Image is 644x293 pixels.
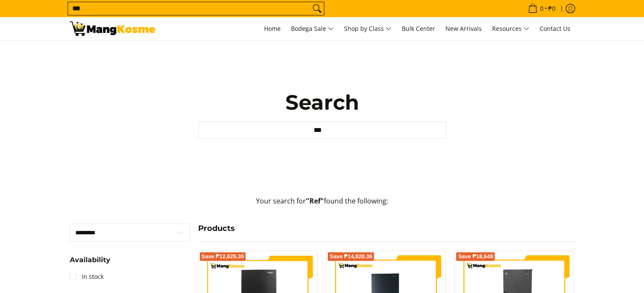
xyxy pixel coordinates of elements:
nav: Main Menu [164,17,575,40]
span: Save ₱12,625.30 [202,254,244,259]
strong: "Ref" [306,196,324,206]
a: Home [260,17,285,40]
h1: Search [198,90,446,115]
span: Save ₱14,620.36 [329,254,372,259]
a: Resources [488,17,534,40]
span: Shop by Class [344,24,392,34]
a: Bulk Center [398,17,439,40]
img: Search: 102 results found for &quot;Ref&quot; | Mang Kosme [70,21,155,36]
span: Save ₱18,649 [458,254,493,259]
button: Search [310,2,324,15]
span: 0 [539,6,545,12]
span: Availability [70,257,110,263]
span: Bulk Center [402,24,435,33]
a: In stock [70,270,104,284]
p: Your search for found the following: [70,196,575,215]
a: Contact Us [535,17,575,40]
a: Shop by Class [340,17,396,40]
span: ₱0 [547,6,557,12]
span: Resources [492,24,529,34]
span: Contact Us [540,24,570,33]
a: New Arrivals [441,17,486,40]
span: • [525,4,558,13]
a: Bodega Sale [287,17,338,40]
h4: Products [198,224,575,233]
span: Home [264,24,281,33]
summary: Open [70,257,110,270]
span: New Arrivals [445,24,482,33]
span: Bodega Sale [291,24,334,34]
